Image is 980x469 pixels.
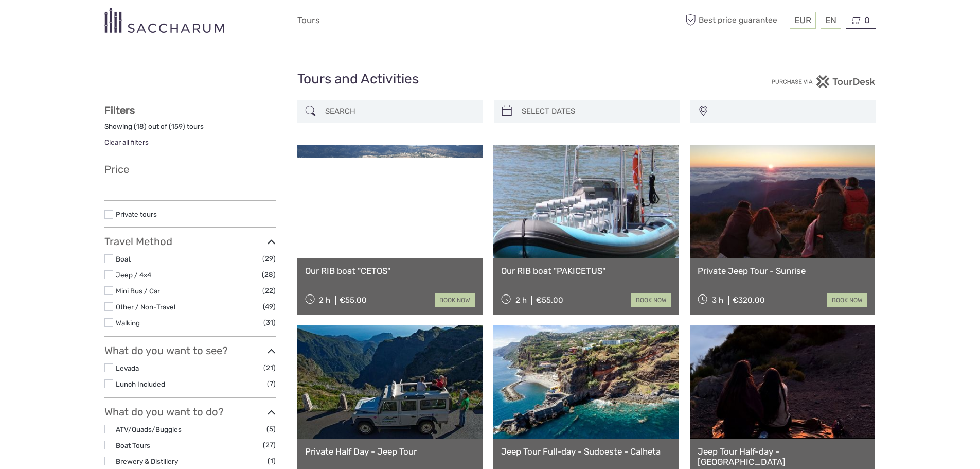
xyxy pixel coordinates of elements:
[794,15,811,25] span: EUR
[501,446,671,457] a: Jeep Tour Full-day - Sudoeste - Calheta
[116,255,131,263] a: Boat
[266,423,276,435] span: (5)
[116,319,140,327] a: Walking
[116,287,160,295] a: Mini Bus / Car
[340,296,367,305] div: €55.00
[821,12,841,29] div: EN
[733,296,765,305] div: €320.00
[518,102,674,120] input: SELECT DATES
[263,317,276,328] span: (31)
[104,235,276,248] h3: Travel Method
[712,296,723,305] span: 3 h
[116,457,178,465] a: Brewery & Distillery
[305,446,475,457] a: Private Half Day - Jeep Tour
[771,75,876,88] img: PurchaseViaTourDesk.png
[104,163,276,176] h3: Price
[136,121,144,131] label: 18
[827,293,867,307] a: book now
[104,121,276,137] div: Showing ( ) out of ( ) tours
[319,296,330,305] span: 2 h
[104,104,135,116] strong: Filters
[104,138,149,146] a: Clear all filters
[698,266,868,276] a: Private Jeep Tour - Sunrise
[116,210,157,218] a: Private tours
[104,8,224,33] img: 3281-7c2c6769-d4eb-44b0-bed6-48b5ed3f104e_logo_small.png
[321,102,478,120] input: SEARCH
[262,253,276,265] span: (29)
[501,266,671,276] a: Our RIB boat "PAKICETUS"
[116,364,139,372] a: Levada
[515,296,527,305] span: 2 h
[262,285,276,297] span: (22)
[104,344,276,357] h3: What do you want to see?
[698,446,868,467] a: Jeep Tour Half-day - [GEOGRAPHIC_DATA]
[171,121,183,131] label: 159
[116,271,151,279] a: Jeep / 4x4
[305,266,475,276] a: Our RIB boat "CETOS"
[116,303,175,311] a: Other / Non-Travel
[297,13,320,28] a: Tours
[116,380,165,388] a: Lunch Included
[263,439,276,451] span: (27)
[435,293,475,307] a: book now
[116,425,182,433] a: ATV/Quads/Buggies
[116,441,150,449] a: Boat Tours
[263,301,276,312] span: (49)
[631,293,671,307] a: book now
[104,406,276,418] h3: What do you want to do?
[263,362,276,374] span: (21)
[863,15,871,25] span: 0
[262,269,276,281] span: (28)
[267,378,276,390] span: (7)
[536,296,563,305] div: €55.00
[297,71,683,88] h1: Tours and Activities
[268,455,276,467] span: (1)
[683,12,787,29] span: Best price guarantee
